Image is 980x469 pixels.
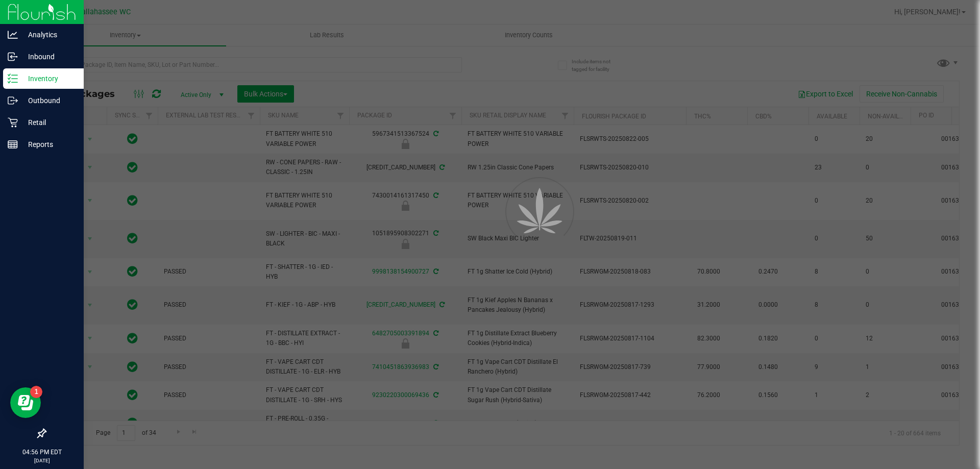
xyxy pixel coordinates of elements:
[18,72,79,85] p: Inventory
[8,52,18,62] inline-svg: Inbound
[30,386,42,398] iframe: Resource center unread badge
[8,117,18,128] inline-svg: Retail
[18,116,79,129] p: Retail
[18,138,79,151] p: Reports
[5,448,79,457] p: 04:56 PM EDT
[18,29,79,41] p: Analytics
[5,457,79,464] p: [DATE]
[18,51,79,63] p: Inbound
[8,139,18,150] inline-svg: Reports
[8,30,18,40] inline-svg: Analytics
[8,73,18,84] inline-svg: Inventory
[10,387,41,418] iframe: Resource center
[18,94,79,107] p: Outbound
[8,95,18,106] inline-svg: Outbound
